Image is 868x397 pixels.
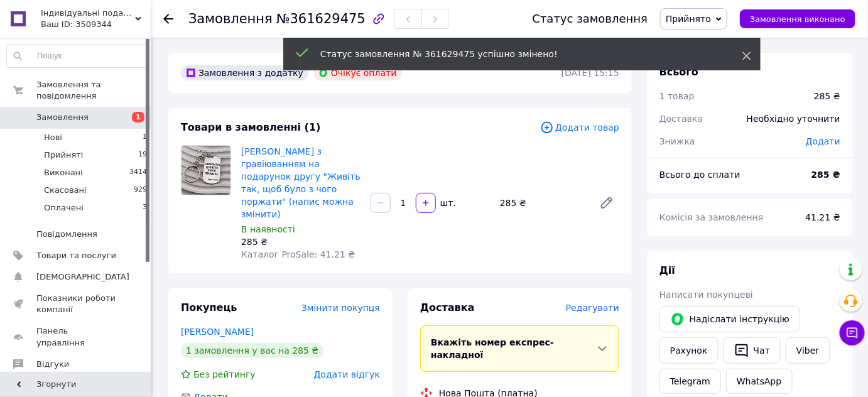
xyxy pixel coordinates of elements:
[44,167,83,178] span: Виконані
[659,369,721,394] a: Telegram
[7,45,148,67] input: Пошук
[659,290,753,300] span: Написати покупцеві
[314,369,380,379] span: Додати відгук
[540,121,619,134] span: Додати товар
[241,249,355,259] span: Каталог ProSale: 41.21 ₴
[44,132,62,143] span: Нові
[320,48,711,60] div: Статус замовлення № 361629475 успішно змінено!
[814,90,840,102] div: 285 ₴
[659,136,695,146] span: Знижка
[659,337,719,364] button: Рахунок
[750,14,845,24] span: Замовлення виконано
[44,185,87,196] span: Скасовані
[739,105,848,133] div: Необхідно уточнити
[806,212,840,222] span: 41.21 ₴
[724,337,781,364] button: Чат
[181,327,254,337] a: [PERSON_NAME]
[811,170,840,180] b: 285 ₴
[726,369,792,394] a: WhatsApp
[36,359,69,370] span: Відгуки
[36,293,116,315] span: Показники роботи компанії
[143,202,147,214] span: 3
[659,264,675,276] span: Дії
[786,337,830,364] a: Viber
[566,303,619,313] span: Редагувати
[181,121,321,133] span: Товари в замовленні (1)
[36,229,97,240] span: Повідомлення
[138,150,147,161] span: 19
[666,14,711,24] span: Прийнято
[181,302,237,313] span: Покупець
[431,337,554,360] span: Вкажіть номер експрес-накладної
[134,185,147,196] span: 929
[181,65,308,80] div: Замовлення з додатку
[129,167,147,178] span: 3414
[36,325,116,348] span: Панель управління
[143,132,147,143] span: 1
[182,146,231,195] img: Брелок з гравіюванням на подарунок другу "Живіть так, щоб було з чого поржати" (напис можна змінити)
[659,212,764,222] span: Комісія за замовлення
[181,343,323,358] div: 1 замовлення у вас на 285 ₴
[276,11,366,26] span: №361629475
[495,194,589,212] div: 285 ₴
[36,271,129,283] span: [DEMOGRAPHIC_DATA]
[132,112,144,122] span: 1
[36,79,151,102] span: Замовлення та повідомлення
[241,224,295,234] span: В наявності
[241,236,361,248] div: 285 ₴
[437,197,457,209] div: шт.
[659,306,800,332] button: Надіслати інструкцію
[36,112,89,123] span: Замовлення
[840,320,865,345] button: Чат з покупцем
[44,202,84,214] span: Оплачені
[740,9,855,28] button: Замовлення виконано
[659,114,703,124] span: Доставка
[533,13,648,25] div: Статус замовлення
[163,13,173,25] div: Повернутися назад
[44,150,83,161] span: Прийняті
[241,146,361,219] a: [PERSON_NAME] з гравіюванням на подарунок другу "Живіть так, щоб було з чого поржати" (напис можн...
[188,11,273,26] span: Замовлення
[594,190,619,215] a: Редагувати
[36,250,116,261] span: Товари та послуги
[659,170,741,180] span: Всього до сплати
[806,136,840,146] span: Додати
[659,91,695,101] span: 1 товар
[420,302,475,313] span: Доставка
[41,8,135,19] span: Індивідуальні подарунки з любов'ю
[41,19,151,30] div: Ваш ID: 3509344
[301,303,380,313] span: Змінити покупця
[193,369,256,379] span: Без рейтингу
